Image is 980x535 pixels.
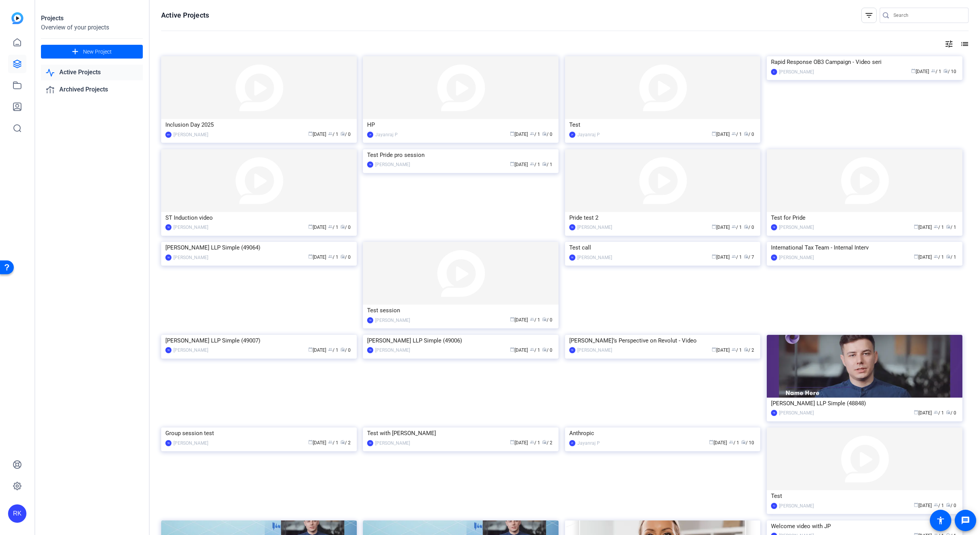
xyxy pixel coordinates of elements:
span: group [934,502,938,507]
span: calendar_today [510,440,514,444]
span: / 1 [328,132,338,137]
div: [PERSON_NAME] [779,254,814,261]
span: group [934,254,938,259]
span: [DATE] [914,410,932,416]
span: calendar_today [911,69,916,73]
span: / 0 [340,225,351,230]
div: [PERSON_NAME] [779,409,814,417]
div: JP [569,132,575,138]
span: / 0 [946,410,956,416]
span: [DATE] [712,132,730,137]
div: [PERSON_NAME] [173,346,208,354]
span: group [530,440,534,444]
span: radio [340,131,345,136]
div: Test [569,119,756,130]
div: [PERSON_NAME]’s Perspective on Revolut - Video [569,335,756,346]
span: radio [542,347,547,352]
span: group [732,347,736,352]
span: / 1 [934,410,944,416]
span: / 1 [328,225,338,230]
span: [DATE] [308,440,326,445]
div: Test Pride pro session [367,149,554,161]
div: [PERSON_NAME] LLP Simple (49064) [165,242,353,253]
div: Jayanraj P [577,131,600,139]
span: / 1 [732,254,742,260]
span: / 1 [946,225,956,230]
span: group [729,440,733,444]
h1: Active Projects [161,11,209,20]
span: / 1 [732,132,742,137]
div: TB [367,347,373,353]
span: / 1 [732,225,742,230]
span: New Project [83,48,112,56]
span: calendar_today [510,131,514,136]
span: / 1 [328,347,338,353]
div: [PERSON_NAME] [173,131,208,139]
span: group [732,224,736,229]
div: TB [165,440,171,446]
span: / 1 [934,254,944,260]
span: radio [542,161,547,166]
span: calendar_today [712,224,716,229]
div: TB [771,224,777,230]
span: radio [340,224,345,229]
span: radio [340,440,345,444]
div: [PERSON_NAME] [375,161,410,168]
span: group [328,254,333,259]
div: Test session [367,305,554,316]
span: / 0 [340,254,351,260]
span: [DATE] [510,347,528,353]
span: group [732,254,736,259]
span: group [328,131,333,136]
div: Rapid Response OB3 Campaign - Video seri [771,56,958,68]
div: [PERSON_NAME] LLP Simple (49006) [367,335,554,346]
mat-icon: list [959,39,969,49]
span: / 1 [530,440,540,445]
div: TB [367,317,373,323]
mat-icon: filter_list [864,11,874,20]
span: radio [744,131,748,136]
div: [PERSON_NAME] [779,502,814,510]
span: radio [741,440,746,444]
span: / 2 [542,440,552,445]
div: Jayanraj P [375,131,398,139]
div: Test call [569,242,756,253]
span: [DATE] [308,132,326,137]
span: radio [340,347,345,352]
span: / 1 [934,225,944,230]
div: TB [569,224,575,230]
span: radio [542,440,547,444]
span: radio [744,347,748,352]
span: [DATE] [510,162,528,167]
div: Welcome video with JP [771,520,958,532]
span: / 10 [741,440,754,445]
div: [PERSON_NAME] [173,254,208,261]
div: TB [165,224,171,230]
div: [PERSON_NAME] [375,439,410,447]
span: [DATE] [712,347,730,353]
div: JP [367,132,373,138]
span: radio [542,131,547,136]
span: / 0 [542,132,552,137]
div: TB [165,254,171,261]
img: blue-gradient.svg [11,12,23,24]
span: [DATE] [712,225,730,230]
div: [PERSON_NAME] [375,346,410,354]
span: radio [744,224,748,229]
div: International Tax Team - Internal Interv [771,242,958,253]
span: calendar_today [712,131,716,136]
span: [DATE] [308,225,326,230]
span: / 1 [530,132,540,137]
span: / 1 [530,317,540,323]
span: / 1 [732,347,742,353]
div: [PERSON_NAME] LLP Simple (48848) [771,398,958,409]
span: / 1 [328,254,338,260]
mat-icon: tune [944,39,954,49]
div: [PERSON_NAME] [577,346,612,354]
div: ST Induction video [165,212,353,223]
div: K [771,69,777,75]
span: / 1 [328,440,338,445]
span: / 0 [340,347,351,353]
span: calendar_today [510,161,514,166]
div: Anthropic [569,427,756,439]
